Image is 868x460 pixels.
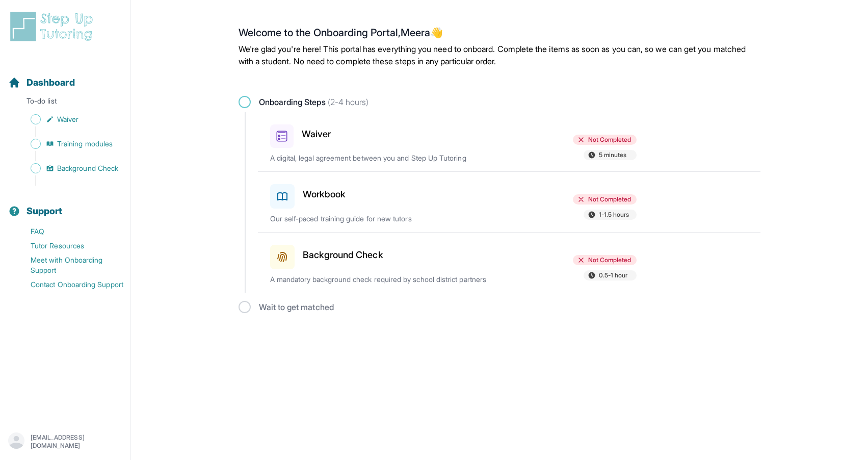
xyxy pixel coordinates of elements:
[588,195,632,203] span: Not Completed
[8,161,130,175] a: Background Check
[4,59,126,94] button: Dashboard
[57,114,78,124] span: Waiver
[326,97,369,107] span: (2-4 hours)
[599,151,627,159] span: 5 minutes
[8,224,130,239] a: FAQ
[4,188,126,222] button: Support
[8,432,122,451] button: [EMAIL_ADDRESS][DOMAIN_NAME]
[599,211,629,219] span: 1-1.5 hours
[8,112,130,126] a: Waiver
[57,139,113,149] span: Training modules
[8,239,130,253] a: Tutor Resources
[8,75,75,90] a: Dashboard
[302,127,331,141] h3: Waiver
[57,163,118,173] span: Background Check
[8,10,99,43] img: logo
[8,137,130,151] a: Training modules
[303,187,346,201] h3: Workbook
[259,96,369,108] span: Onboarding Steps
[270,153,509,163] p: A digital, legal agreement between you and Step Up Tutoring
[258,233,760,293] a: Background CheckNot Completed0.5-1 hourA mandatory background check required by school district p...
[588,136,632,144] span: Not Completed
[8,277,130,292] a: Contact Onboarding Support
[31,433,122,450] p: [EMAIL_ADDRESS][DOMAIN_NAME]
[258,112,760,171] a: WaiverNot Completed5 minutesA digital, legal agreement between you and Step Up Tutoring
[27,204,63,218] span: Support
[588,256,632,264] span: Not Completed
[239,27,760,43] h2: Welcome to the Onboarding Portal, Meera 👋
[303,248,383,262] h3: Background Check
[27,75,75,90] span: Dashboard
[239,43,760,67] p: We're glad you're here! This portal has everything you need to onboard. Complete the items as soo...
[8,253,130,277] a: Meet with Onboarding Support
[270,274,509,285] p: A mandatory background check required by school district partners
[258,172,760,232] a: WorkbookNot Completed1-1.5 hoursOur self-paced training guide for new tutors
[599,271,628,279] span: 0.5-1 hour
[270,214,509,224] p: Our self-paced training guide for new tutors
[4,96,126,110] p: To-do list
